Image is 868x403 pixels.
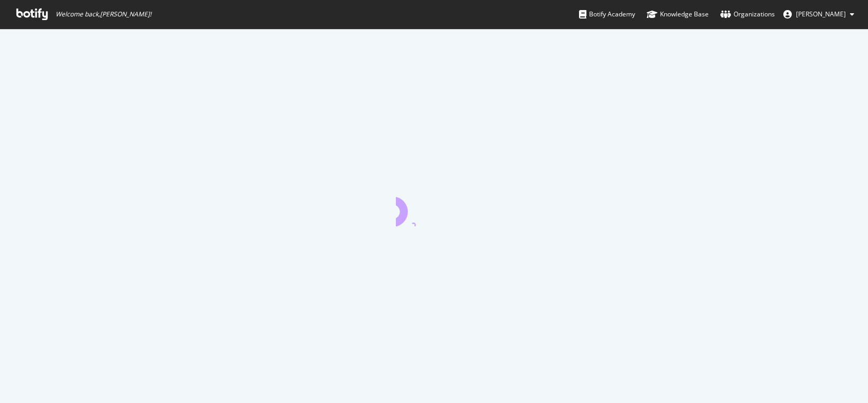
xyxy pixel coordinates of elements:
[56,10,151,19] span: Welcome back, [PERSON_NAME] !
[796,10,846,19] span: MIke Davis
[647,9,709,20] div: Knowledge Base
[396,188,472,226] div: animation
[775,6,863,23] button: [PERSON_NAME]
[579,9,635,20] div: Botify Academy
[720,9,775,20] div: Organizations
